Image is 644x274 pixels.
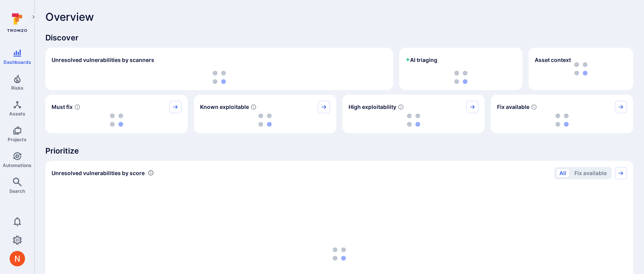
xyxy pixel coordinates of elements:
[571,169,610,178] button: Fix available
[3,162,32,168] span: Automations
[497,113,627,127] div: loading spinner
[9,188,25,194] span: Search
[45,11,94,23] span: Overview
[535,56,571,64] span: Asset context
[45,32,633,43] span: Discover
[556,114,569,127] img: Loading...
[74,104,80,110] svg: Risk score >=40 , missed SLA
[52,103,73,111] span: Must fix
[52,169,145,177] span: Unresolved vulnerabilities by score
[531,104,537,110] svg: Vulnerabilities with fix available
[407,114,420,127] img: Loading...
[497,103,529,111] span: Fix available
[213,71,226,84] img: Loading...
[45,95,188,133] div: Must fix
[110,114,123,127] img: Loading...
[200,103,249,111] span: Known exploitable
[29,12,38,22] button: Expand navigation menu
[9,111,25,117] span: Assets
[45,145,633,156] span: Prioritize
[398,104,404,110] svg: EPSS score ≥ 0.7
[194,95,336,133] div: Known exploitable
[200,113,330,127] div: loading spinner
[52,56,154,64] h2: Unresolved vulnerabilities by scanners
[31,14,36,20] i: Expand navigation menu
[3,59,31,65] span: Dashboards
[250,104,257,110] svg: Confirmed exploitable by KEV
[10,251,25,266] div: Neeren Patki
[52,113,182,127] div: loading spinner
[259,114,272,127] img: Loading...
[8,137,27,142] span: Projects
[405,56,437,64] h2: AI triaging
[10,251,25,266] img: ACg8ocIprwjrgDQnDsNSk9Ghn5p5-B8DpAKWoJ5Gi9syOE4K59tr4Q=s96-c
[556,169,570,178] button: All
[491,95,633,133] div: Fix available
[11,85,23,91] span: Risks
[454,71,467,84] img: Loading...
[342,95,485,133] div: High exploitability
[52,71,387,84] div: loading spinner
[148,169,154,177] div: Number of vulnerabilities in status 'Open' 'Triaged' and 'In process' grouped by score
[405,71,516,84] div: loading spinner
[349,113,479,127] div: loading spinner
[333,247,346,261] img: Loading...
[349,103,396,111] span: High exploitability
